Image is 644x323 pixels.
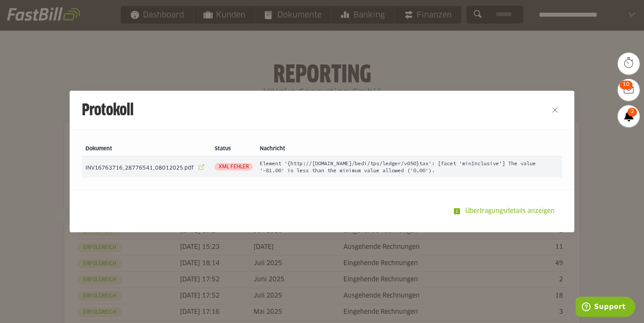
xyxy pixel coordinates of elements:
span: 10 [619,81,633,89]
span: 3 [627,108,637,117]
sl-button: Übertragungsdetails anzeigen [448,202,562,220]
span: INV16763716_28776541_08012025.pdf [85,166,194,171]
th: Nachricht [256,142,562,156]
th: Dokument [82,142,211,156]
a: 3 [618,105,640,127]
td: Element '{http://[DOMAIN_NAME]/bedi/tps/ledger/v050}tax': [facet 'minInclusive'] The value '-81.0... [256,156,562,177]
th: Status [211,142,256,156]
span: XML Fehler [215,163,253,170]
sl-icon-button: INV16763716_28776541_08012025.pdf [195,161,208,173]
iframe: Öffnet ein Widget, in dem Sie weitere Informationen finden [576,297,635,319]
a: 10 [618,79,640,101]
